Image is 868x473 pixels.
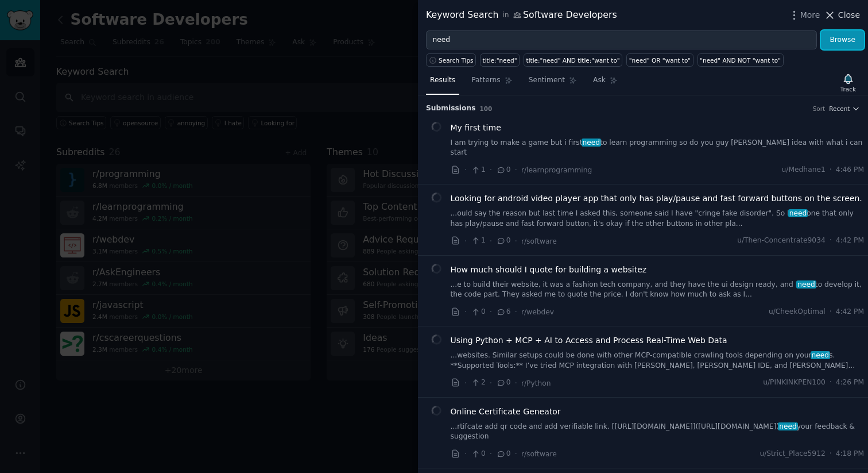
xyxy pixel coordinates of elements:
input: Try a keyword related to your business [426,30,817,50]
a: title:"need" AND title:"want to" [524,53,622,67]
div: title:"need" AND title:"want to" [526,56,620,64]
a: ...e to build their website, it was a fashion tech company, and they have the ui design ready, an... [451,280,865,300]
span: · [490,306,492,318]
span: 4:42 PM [836,236,864,246]
span: 1 [471,165,485,175]
span: · [515,235,517,247]
span: · [830,378,832,388]
span: need [582,139,601,147]
span: u/Medhane1 [782,165,826,175]
span: · [830,165,832,175]
span: · [515,164,517,176]
span: · [464,235,467,247]
span: 4:42 PM [836,307,864,317]
span: need [796,280,816,289]
span: Search Tips [439,56,474,64]
span: · [490,377,492,389]
span: 2 [471,378,485,388]
div: Track [840,85,856,93]
a: Patterns [467,71,516,95]
a: How much should I quote for building a websitez [451,264,647,276]
span: 0 [496,236,510,246]
span: · [464,377,467,389]
a: Results [426,71,459,95]
button: Track [836,71,860,95]
span: 1 [471,236,485,246]
div: "need" AND NOT "want to" [700,56,781,64]
div: "need" OR "want to" [629,56,691,64]
span: r/Python [521,379,551,387]
span: in [502,10,509,21]
div: Keyword Search Software Developers [426,8,617,22]
div: Sort [813,105,826,113]
span: u/PINKINKPEN100 [763,378,826,388]
span: r/learnprogramming [521,166,592,174]
a: ...ould say the reason but last time I asked this, someone said I have "cringe fake disorder". So... [451,209,865,229]
span: r/software [521,450,557,458]
span: u/CheekOptimal [769,307,826,317]
span: u/Strict_Place5912 [759,449,825,459]
span: Results [430,75,455,86]
span: More [800,9,820,21]
a: ...rtifcate add qr code and add verifiable link. [[URL][DOMAIN_NAME]]([URL][DOMAIN_NAME])needyour... [451,422,865,442]
span: · [490,448,492,460]
button: Recent [829,105,860,113]
a: "need" OR "want to" [626,53,693,67]
span: 100 [480,105,493,112]
span: · [464,164,467,176]
span: 0 [471,307,485,317]
span: r/software [521,237,557,245]
button: Browse [821,30,864,50]
span: Recent [829,105,850,113]
span: · [464,448,467,460]
a: Online Certificate Geneator [451,406,561,418]
span: Ask [593,75,606,86]
a: Ask [589,71,622,95]
span: Submission s [426,103,476,114]
span: · [490,235,492,247]
a: ...websites. Similar setups could be done with other MCP-compatible crawling tools depending on y... [451,351,865,371]
span: need [811,351,830,359]
span: · [464,306,467,318]
span: · [830,307,832,317]
a: Using Python + MCP + AI to Access and Process Real-Time Web Data [451,334,727,347]
span: 0 [496,449,510,459]
span: · [515,377,517,389]
button: Search Tips [426,53,476,67]
a: Sentiment [525,71,581,95]
span: 4:46 PM [836,165,864,175]
span: 4:18 PM [836,449,864,459]
span: need [788,209,808,217]
button: More [788,9,820,21]
a: title:"need" [480,53,520,67]
span: 4:26 PM [836,378,864,388]
span: · [490,164,492,176]
span: Patterns [471,75,500,86]
span: 6 [496,307,510,317]
a: "need" AND NOT "want to" [697,53,784,67]
span: u/Then-Concentrate9034 [737,236,826,246]
button: Close [824,9,860,21]
span: · [830,449,832,459]
span: Sentiment [529,75,565,86]
span: Close [838,9,860,21]
a: My first time [451,122,501,134]
span: 0 [471,449,485,459]
div: title:"need" [483,56,517,64]
span: r/webdev [521,308,554,316]
span: need [778,422,797,430]
a: I am trying to make a game but i firstneedto learn programming so do you guy [PERSON_NAME] idea w... [451,138,865,158]
a: Looking for android video player app that only has play/pause and fast forward buttons on the scr... [451,193,862,205]
span: 0 [496,165,510,175]
span: · [515,306,517,318]
span: · [515,448,517,460]
span: · [830,236,832,246]
span: 0 [496,378,510,388]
